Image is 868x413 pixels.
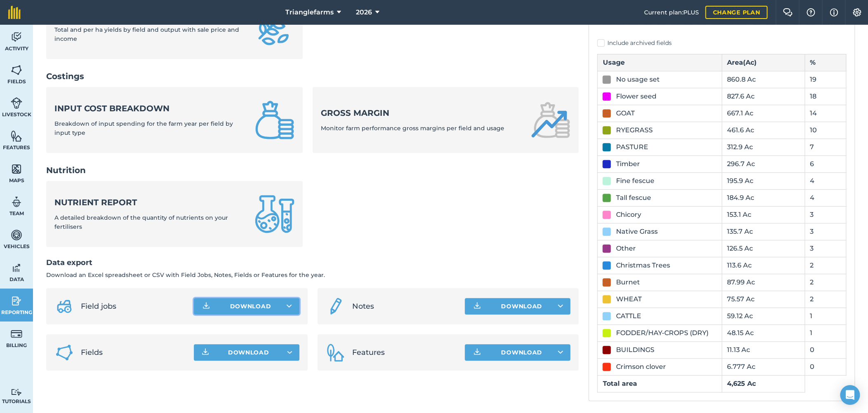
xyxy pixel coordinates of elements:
[722,88,804,105] td: 827.6 Ac
[616,227,657,237] div: Native Grass
[11,328,22,340] img: svg+xml;base64,PD94bWwgdmVyc2lvbj0iMS4wIiBlbmNvZGluZz0idXRmLTgiPz4KPCEtLSBHZW5lcmF0b3I6IEFkb2JlIE...
[616,277,640,287] div: Burnet
[804,291,846,307] td: 2
[352,347,459,358] span: Features
[644,8,699,17] span: Current plan : PLUS
[804,341,846,358] td: 0
[616,311,641,321] div: CATTLE
[616,142,648,152] div: PASTURE
[11,295,22,307] img: svg+xml;base64,PD94bWwgdmVyc2lvbj0iMS4wIiBlbmNvZGluZz0idXRmLTgiPz4KPCEtLSBHZW5lcmF0b3I6IEFkb2JlIE...
[326,343,346,362] img: Features icon
[804,189,846,206] td: 4
[806,8,816,16] img: A question mark icon
[81,347,187,358] span: Fields
[11,196,22,208] img: svg+xml;base64,PD94bWwgdmVyc2lvbj0iMS4wIiBlbmNvZGluZz0idXRmLTgiPz4KPCEtLSBHZW5lcmF0b3I6IEFkb2JlIE...
[255,6,294,46] img: Yield report
[616,345,654,355] div: BUILDINGS
[352,300,459,312] span: Notes
[597,39,846,47] label: Include archived fields
[852,8,862,16] img: A cog icon
[11,262,22,274] img: svg+xml;base64,PD94bWwgdmVyc2lvbj0iMS4wIiBlbmNvZGluZz0idXRmLTgiPz4KPCEtLSBHZW5lcmF0b3I6IEFkb2JlIE...
[54,26,239,42] span: Total and per ha yields by field and output with sale price and income
[11,31,22,43] img: svg+xml;base64,PD94bWwgdmVyc2lvbj0iMS4wIiBlbmNvZGluZz0idXRmLTgiPz4KPCEtLSBHZW5lcmF0b3I6IEFkb2JlIE...
[804,223,846,240] td: 3
[616,92,656,101] div: Flower seed
[356,7,372,17] span: 2026
[616,260,670,270] div: Christmas Trees
[722,155,804,172] td: 296.7 Ac
[11,97,22,109] img: svg+xml;base64,PD94bWwgdmVyc2lvbj0iMS4wIiBlbmNvZGluZz0idXRmLTgiPz4KPCEtLSBHZW5lcmF0b3I6IEFkb2JlIE...
[783,8,793,16] img: Two speech bubbles overlapping with the left bubble in the forefront
[804,71,846,88] td: 19
[722,138,804,155] td: 312.9 Ac
[616,362,666,372] div: Crimson clover
[722,324,804,341] td: 48.15 Ac
[722,341,804,358] td: 11.13 Ac
[722,358,804,375] td: 6.777 Ac
[804,257,846,274] td: 2
[46,70,579,82] h2: Costings
[722,71,804,88] td: 860.8 Ac
[727,380,756,387] strong: 4,625 Ac
[531,100,570,140] img: Gross margin
[46,87,303,153] a: Input cost breakdownBreakdown of input spending for the farm year per field by input type
[54,197,245,208] strong: Nutrient report
[616,125,652,135] div: RYEGRASS
[228,348,269,357] span: Download
[201,301,211,311] img: Download icon
[321,107,504,119] strong: Gross margin
[722,189,804,206] td: 184.9 Ac
[46,270,579,279] p: Download an Excel spreadsheet or CSV with Field Jobs, Notes, Fields or Features for the year.
[602,380,637,387] strong: Total area
[255,100,294,140] img: Input cost breakdown
[81,300,187,312] span: Field jobs
[804,307,846,324] td: 1
[804,206,846,223] td: 3
[722,105,804,122] td: 667.1 Ac
[722,274,804,291] td: 87.99 Ac
[722,206,804,223] td: 153.1 Ac
[804,88,846,105] td: 18
[804,240,846,257] td: 3
[472,347,482,357] img: Download icon
[804,155,846,172] td: 6
[804,54,846,71] th: %
[616,294,641,304] div: WHEAT
[255,194,294,234] img: Nutrient report
[722,240,804,257] td: 126.5 Ac
[616,328,708,338] div: FODDER/HAY-CROPS (DRY)
[616,108,634,118] div: GOAT
[54,343,74,362] img: Fields icon
[616,75,659,84] div: No usage set
[46,257,579,269] h2: Data export
[194,298,299,314] button: Download
[616,193,651,203] div: Tall fescue
[804,122,846,138] td: 10
[326,296,346,316] img: svg+xml;base64,PD94bWwgdmVyc2lvbj0iMS4wIiBlbmNvZGluZz0idXRmLTgiPz4KPCEtLSBHZW5lcmF0b3I6IEFkb2JlIE...
[313,87,579,153] a: Gross marginMonitor farm performance gross margins per field and usage
[722,223,804,240] td: 135.7 Ac
[11,163,22,175] img: svg+xml;base64,PHN2ZyB4bWxucz0iaHR0cDovL3d3dy53My5vcmcvMjAwMC9zdmciIHdpZHRoPSI1NiIgaGVpZ2h0PSI2MC...
[722,172,804,189] td: 195.9 Ac
[54,103,245,114] strong: Input cost breakdown
[11,64,22,76] img: svg+xml;base64,PHN2ZyB4bWxucz0iaHR0cDovL3d3dy53My5vcmcvMjAwMC9zdmciIHdpZHRoPSI1NiIgaGVpZ2h0PSI2MC...
[194,344,299,361] button: Download
[616,210,641,220] div: Chicory
[804,138,846,155] td: 7
[804,324,846,341] td: 1
[804,105,846,122] td: 14
[46,181,303,247] a: Nutrient reportA detailed breakdown of the quantity of nutrients on your fertilisers
[54,214,228,230] span: A detailed breakdown of the quantity of nutrients on your fertilisers
[804,172,846,189] td: 4
[11,130,22,142] img: svg+xml;base64,PHN2ZyB4bWxucz0iaHR0cDovL3d3dy53My5vcmcvMjAwMC9zdmciIHdpZHRoPSI1NiIgaGVpZ2h0PSI2MC...
[11,229,22,241] img: svg+xml;base64,PD94bWwgdmVyc2lvbj0iMS4wIiBlbmNvZGluZz0idXRmLTgiPz4KPCEtLSBHZW5lcmF0b3I6IEFkb2JlIE...
[597,54,722,71] th: Usage
[11,388,22,396] img: svg+xml;base64,PD94bWwgdmVyc2lvbj0iMS4wIiBlbmNvZGluZz0idXRmLTgiPz4KPCEtLSBHZW5lcmF0b3I6IEFkb2JlIE...
[722,307,804,324] td: 59.12 Ac
[472,301,482,311] img: Download icon
[616,176,654,186] div: Fine fescue
[54,120,233,136] span: Breakdown of input spending for the farm year per field by input type
[616,159,640,169] div: Timber
[285,7,334,17] span: Trianglefarms
[465,344,570,361] button: Download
